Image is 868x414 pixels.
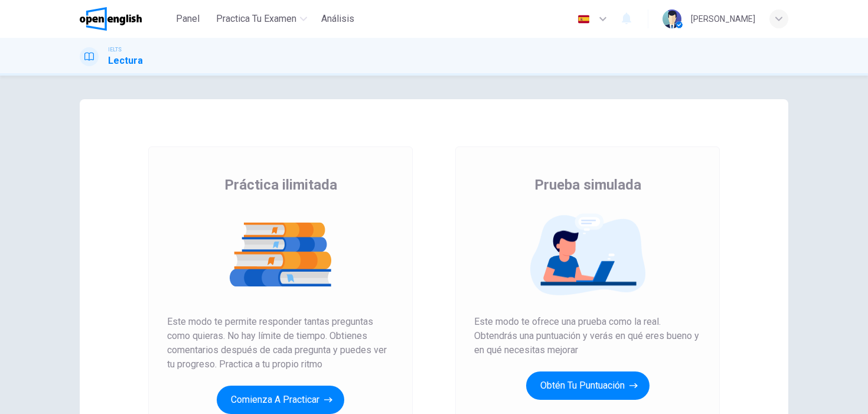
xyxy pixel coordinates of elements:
[526,371,650,400] button: Obtén tu puntuación
[224,175,337,194] span: Práctica ilimitada
[663,9,681,28] img: Profile picture
[80,7,169,31] a: OpenEnglish logo
[321,12,354,26] span: Análisis
[211,8,312,30] button: Practica tu examen
[169,8,207,30] button: Panel
[691,12,755,26] div: [PERSON_NAME]
[576,15,591,24] img: es
[108,45,122,54] span: IELTS
[80,7,142,31] img: OpenEnglish logo
[108,54,143,68] h1: Lectura
[474,315,701,357] span: Este modo te ofrece una prueba como la real. Obtendrás una puntuación y verás en qué eres bueno y...
[316,8,359,30] button: Análisis
[216,12,296,26] span: Practica tu examen
[217,386,344,414] button: Comienza a practicar
[534,175,641,194] span: Prueba simulada
[167,315,394,371] span: Este modo te permite responder tantas preguntas como quieras. No hay límite de tiempo. Obtienes c...
[176,12,200,26] span: Panel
